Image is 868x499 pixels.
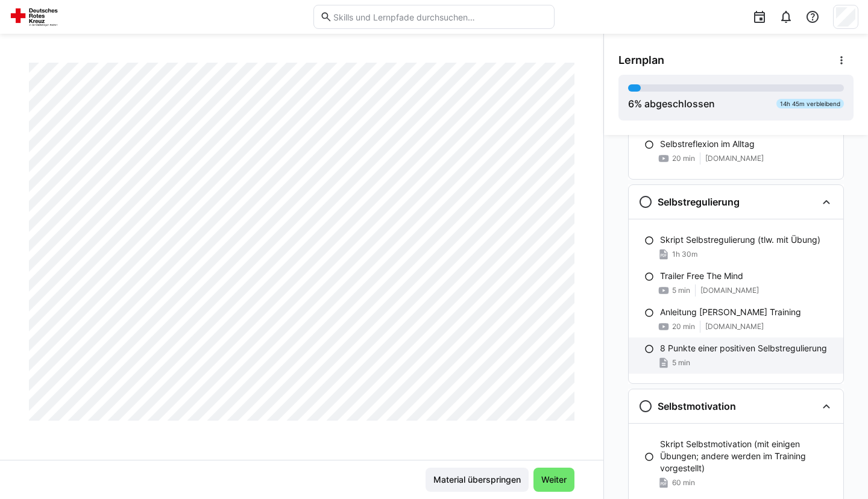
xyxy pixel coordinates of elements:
[660,438,834,474] p: Skript Selbstmotivation (mit einigen Übungen; andere werden im Training vorgestellt)
[332,11,548,22] input: Skills und Lernpfade durchsuchen…
[705,154,764,163] span: [DOMAIN_NAME]
[658,196,740,208] h3: Selbstregulierung
[533,468,574,492] button: Weiter
[660,342,827,354] p: 8 Punkte einer positiven Selbstregulierung
[628,96,715,111] div: % abgeschlossen
[672,286,690,295] span: 5 min
[705,322,764,331] span: [DOMAIN_NAME]
[672,478,695,488] span: 60 min
[672,249,697,259] span: 1h 30m
[672,358,690,368] span: 5 min
[618,54,664,67] span: Lernplan
[672,154,695,163] span: 20 min
[700,286,759,295] span: [DOMAIN_NAME]
[672,322,695,331] span: 20 min
[660,270,743,282] p: Trailer Free The Mind
[628,98,634,110] span: 6
[776,99,844,108] div: 14h 45m verbleibend
[658,400,736,412] h3: Selbstmotivation
[426,468,529,492] button: Material überspringen
[660,234,820,246] p: Skript Selbstregulierung (tlw. mit Übung)
[660,306,801,318] p: Anleitung [PERSON_NAME] Training
[660,138,755,150] p: Selbstreflexion im Alltag
[432,474,523,486] span: Material überspringen
[539,474,568,486] span: Weiter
